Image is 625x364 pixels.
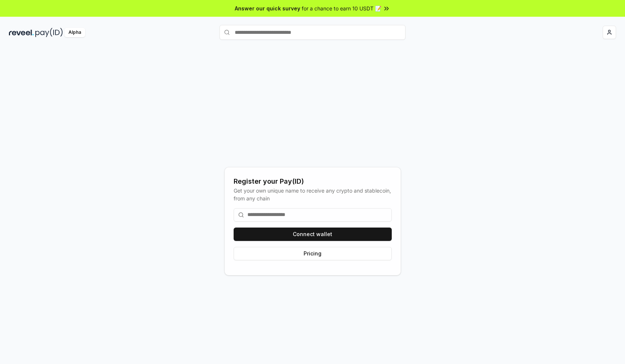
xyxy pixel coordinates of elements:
[234,247,392,260] button: Pricing
[9,28,34,37] img: reveel_dark
[234,228,392,241] button: Connect wallet
[35,28,63,37] img: pay_id
[235,4,300,12] span: Answer our quick survey
[234,176,392,187] div: Register your Pay(ID)
[234,187,392,202] div: Get your own unique name to receive any crypto and stablecoin, from any chain
[302,4,381,12] span: for a chance to earn 10 USDT 📝
[64,28,85,37] div: Alpha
